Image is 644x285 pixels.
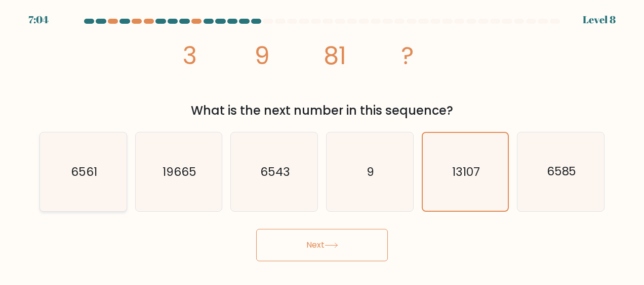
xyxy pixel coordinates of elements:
tspan: 81 [324,39,346,73]
tspan: ? [401,39,414,73]
tspan: 3 [183,39,197,73]
text: 9 [367,164,374,180]
div: Level 8 [583,12,616,27]
text: 6543 [260,164,290,180]
button: Next [256,229,388,261]
text: 19665 [163,164,196,180]
div: 7:04 [28,12,49,27]
text: 6561 [71,164,97,180]
tspan: 9 [255,39,270,73]
div: What is the next number in this sequence? [46,102,598,120]
text: 6585 [547,164,577,180]
text: 13107 [452,164,480,180]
